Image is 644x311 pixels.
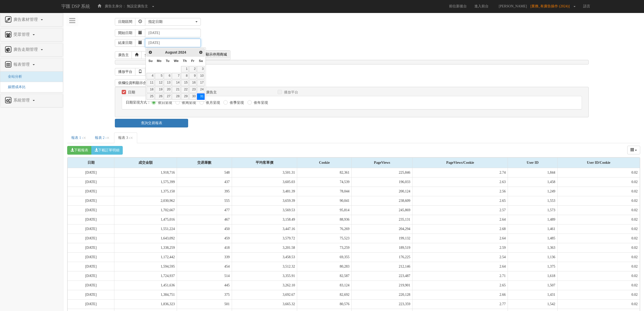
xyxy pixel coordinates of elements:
[557,187,640,196] td: 0.02
[68,205,114,215] td: [DATE]
[352,196,413,205] td: 238,609
[508,187,558,196] td: 1,249
[352,224,413,234] td: 204,294
[197,87,205,93] a: 24
[232,243,297,252] td: 3,201.58
[127,4,148,8] span: 無設定廣告主
[12,62,32,67] span: 報表管理
[297,299,352,309] td: 80,576
[232,158,297,168] div: 平均客單價
[297,243,352,252] td: 73,259
[189,73,197,79] a: 9
[352,243,413,252] td: 189,519
[413,168,508,177] td: 2.74
[164,80,171,86] a: 13
[12,47,40,52] span: 廣告走期管理
[115,119,188,127] a: 查詢交易報表
[174,59,179,63] span: Wednesday
[172,80,181,86] a: 14
[232,271,297,281] td: 3,355.91
[232,234,297,243] td: 3,579.72
[114,168,177,177] td: 1,918,716
[189,80,197,86] a: 16
[172,87,181,93] a: 21
[155,87,163,93] a: 19
[232,187,297,196] td: 3,481.39
[68,168,114,177] td: [DATE]
[627,146,640,154] div: Columns
[352,299,413,309] td: 223,359
[68,290,114,299] td: [DATE]
[232,290,297,299] td: 3,692.67
[557,281,640,290] td: 0.02
[508,281,558,290] td: 1,507
[68,262,114,271] td: [DATE]
[558,158,640,168] div: User ID/Cookie
[114,290,177,299] td: 1,384,751
[12,32,32,37] span: 受眾管理
[106,135,110,141] button: Close
[352,215,413,224] td: 235,131
[114,196,177,205] td: 2,030,962
[199,51,230,59] span: 不顯示停用商城
[177,187,232,196] td: 395
[67,146,92,155] button: 下載報表
[141,51,155,59] a: 全選
[181,93,189,100] a: 29
[177,158,231,168] div: 交易筆數
[413,234,508,243] td: 2.64
[155,93,163,100] a: 26
[68,234,114,243] td: [DATE]
[114,299,177,309] td: 1,836,323
[352,271,413,281] td: 223,487
[114,252,177,262] td: 1,172,442
[177,271,232,281] td: 514
[4,85,26,89] a: 媒體成本比
[83,135,86,141] button: Close
[297,252,352,262] td: 69,355
[297,215,352,224] td: 88,936
[297,168,352,177] td: 82,361
[297,262,352,271] td: 80,283
[4,75,22,78] span: 全站分析
[199,59,203,63] span: Saturday
[130,135,133,141] span: ×
[68,196,114,205] td: [DATE]
[68,252,114,262] td: [DATE]
[352,205,413,215] td: 245,869
[114,133,137,143] a: 報表 3 -
[232,281,297,290] td: 3,262.10
[105,4,126,8] span: 廣告主身分：
[297,205,352,215] td: 95,814
[165,50,177,54] span: August
[164,73,171,79] a: 6
[83,135,86,141] span: ×
[12,98,32,102] span: 系統管理
[232,177,297,187] td: 3,605.03
[172,73,181,79] a: 7
[4,46,59,54] a: 廣告走期管理
[352,281,413,290] td: 219,901
[413,158,508,168] div: PageViews/Cookie
[164,87,171,93] a: 20
[205,100,220,105] label: 依月呈現
[232,205,297,215] td: 3,569.53
[297,271,352,281] td: 82,587
[508,205,558,215] td: 1,573
[557,234,640,243] td: 0.02
[297,281,352,290] td: 83,124
[147,80,154,86] a: 11
[557,205,640,215] td: 0.02
[197,80,205,86] a: 17
[508,252,558,262] td: 1,136
[189,93,197,100] a: 30
[297,234,352,243] td: 75,523
[557,252,640,262] td: 0.02
[413,281,508,290] td: 2.65
[508,234,558,243] td: 1,485
[283,90,298,95] label: 播放平台
[166,59,169,63] span: Tuesday
[508,215,558,224] td: 1,489
[557,290,640,299] td: 0.02
[148,19,194,24] div: 指定日期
